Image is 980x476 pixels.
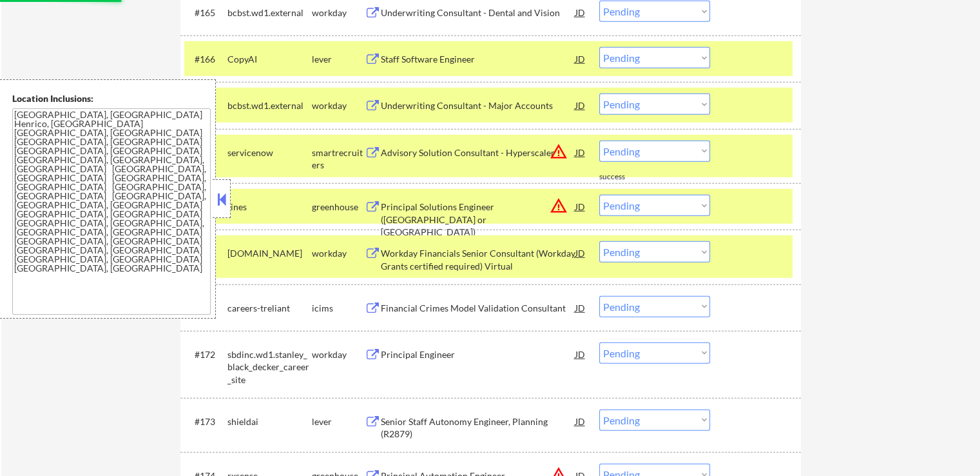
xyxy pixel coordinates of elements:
[381,201,575,239] div: Principal Solutions Engineer ([GEOGRAPHIC_DATA] or [GEOGRAPHIC_DATA])
[195,53,217,66] div: #166
[195,415,217,428] div: #173
[381,99,575,112] div: Underwriting Consultant - Major Accounts
[227,302,312,315] div: careers-treliant
[574,241,587,264] div: JD
[574,94,587,117] div: JD
[381,247,575,272] div: Workday Financials Senior Consultant (Workday Grants certified required) Virtual
[312,146,365,172] div: smartrecruiters
[227,415,312,428] div: shieldai
[312,348,365,361] div: workday
[381,348,575,361] div: Principal Engineer
[312,415,365,428] div: lever
[12,92,211,105] div: Location Inclusions:
[312,99,365,112] div: workday
[574,410,587,433] div: JD
[227,53,312,66] div: CopyAI
[574,296,587,319] div: JD
[574,195,587,218] div: JD
[312,201,365,213] div: greenhouse
[227,201,312,213] div: tines
[574,47,587,70] div: JD
[312,53,365,66] div: lever
[574,141,587,164] div: JD
[381,146,575,159] div: Advisory Solution Consultant - Hyperscaler
[227,348,312,386] div: sbdinc.wd1.stanley_black_decker_career_site
[312,302,365,315] div: icims
[227,247,312,260] div: [DOMAIN_NAME]
[312,247,365,260] div: workday
[550,197,568,215] button: warning_amber
[195,6,217,19] div: #165
[574,1,587,24] div: JD
[195,348,217,361] div: #172
[227,99,312,112] div: bcbst.wd1.external
[381,6,575,19] div: Underwriting Consultant - Dental and Vision
[550,143,568,161] button: warning_amber
[312,6,365,19] div: workday
[381,415,575,441] div: Senior Staff Autonomy Engineer, Planning (R2879)
[227,6,312,19] div: bcbst.wd1.external
[227,146,312,159] div: servicenow
[574,342,587,366] div: JD
[381,53,575,66] div: Staff Software Engineer
[599,172,651,183] div: success
[381,302,575,315] div: Financial Crimes Model Validation Consultant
